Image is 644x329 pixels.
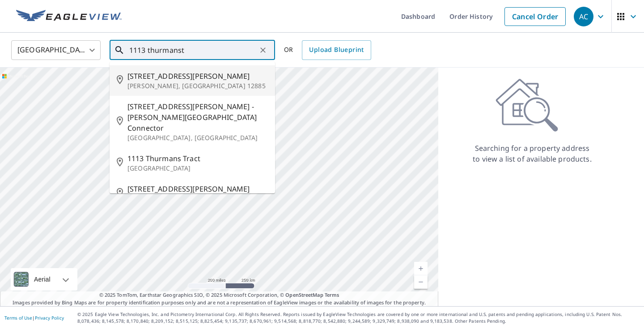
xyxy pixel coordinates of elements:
[31,268,53,291] div: Aerial
[302,40,371,60] a: Upload Blueprint
[257,44,269,56] button: Clear
[4,315,32,321] a: Terms of Use
[127,184,268,194] span: [STREET_ADDRESS][PERSON_NAME]
[309,44,364,56] span: Upload Blueprint
[284,40,371,60] div: OR
[472,143,592,164] p: Searching for a property address to view a list of available products.
[16,10,122,23] img: EV Logo
[127,71,268,81] span: [STREET_ADDRESS][PERSON_NAME]
[325,291,339,298] a: Terms
[77,311,640,325] p: © 2025 Eagle View Technologies, Inc. and Pictometry International Corp. All Rights Reserved. Repo...
[127,81,268,90] p: [PERSON_NAME], [GEOGRAPHIC_DATA] 12885
[414,262,428,275] a: Current Level 5, Zoom In
[127,101,268,133] span: [STREET_ADDRESS][PERSON_NAME] - [PERSON_NAME][GEOGRAPHIC_DATA] Connector
[127,133,268,142] p: [GEOGRAPHIC_DATA], [GEOGRAPHIC_DATA]
[35,315,64,321] a: Privacy Policy
[129,38,257,63] input: Search by address or latitude-longitude
[504,7,566,26] a: Cancel Order
[4,315,64,320] p: |
[574,7,593,26] div: AC
[127,164,268,173] p: [GEOGRAPHIC_DATA]
[11,268,77,291] div: Aerial
[285,291,323,298] a: OpenStreetMap
[99,291,339,299] span: © 2025 TomTom, Earthstar Geographics SIO, © 2025 Microsoft Corporation, ©
[414,275,428,289] a: Current Level 5, Zoom Out
[127,153,268,164] span: 1113 Thurmans Tract
[11,38,101,63] div: [GEOGRAPHIC_DATA]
